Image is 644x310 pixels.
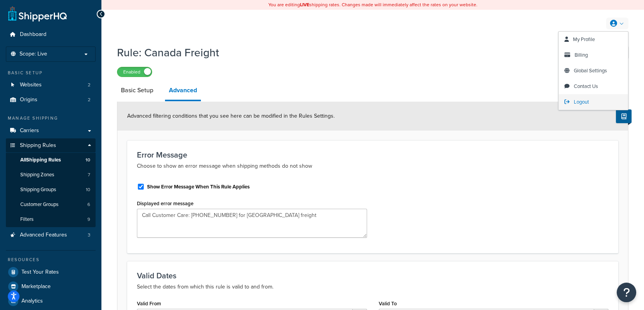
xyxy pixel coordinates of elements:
span: 9 [87,216,90,223]
a: Filters9 [6,212,96,227]
a: Global Settings [559,63,628,79]
span: 7 [88,172,90,178]
textarea: Call Customer Care: [PHONE_NUMBER] for [GEOGRAPHIC_DATA] freight [137,209,367,238]
span: 2 [88,82,90,88]
span: 3 [88,232,90,238]
a: Test Your Rates [6,265,96,279]
span: Advanced Features [20,232,67,238]
a: Customer Groups6 [6,197,96,212]
li: Customer Groups [6,197,96,212]
div: Manage Shipping [6,115,96,122]
span: Logout [574,98,589,106]
span: Analytics [21,298,43,305]
a: Shipping Rules [6,138,96,153]
a: Shipping Zones7 [6,168,96,182]
label: Displayed error message [137,201,193,206]
a: My Profile [559,32,628,47]
span: Customer Groups [20,201,59,208]
label: Enabled [117,67,152,77]
span: Advanced filtering conditions that you see here can be modified in the Rules Settings. [127,112,335,120]
button: Show Help Docs [616,109,632,123]
span: Shipping Zones [20,172,54,178]
h1: Rule: Canada Freight [117,45,585,60]
a: Logout [559,94,628,110]
span: My Profile [573,36,595,43]
label: Valid From [137,301,161,306]
a: Advanced Features3 [6,228,96,242]
label: Valid To [379,301,397,306]
div: Basic Setup [6,70,96,76]
span: Websites [20,82,42,88]
span: All Shipping Rules [20,157,61,163]
label: Show Error Message When This Rule Applies [147,183,250,190]
span: Contact Us [574,82,598,90]
a: Analytics [6,294,96,308]
span: Filters [20,216,34,223]
a: Shipping Groups10 [6,183,96,197]
span: Global Settings [574,67,607,74]
a: Contact Us [559,79,628,94]
li: Advanced Features [6,228,96,242]
span: Test Your Rates [21,269,59,276]
li: Shipping Zones [6,168,96,182]
span: Marketplace [21,283,51,290]
a: Carriers [6,124,96,138]
span: Origins [20,97,37,103]
a: Advanced [165,81,201,101]
span: 10 [86,186,90,193]
a: Websites2 [6,78,96,92]
a: AllShipping Rules10 [6,153,96,167]
span: Dashboard [20,31,46,38]
span: Scope: Live [20,51,47,57]
span: Billing [575,51,588,59]
li: Shipping Rules [6,138,96,228]
a: Basic Setup [117,81,157,100]
div: Resources [6,256,96,263]
span: Shipping Groups [20,186,56,193]
h3: Valid Dates [137,271,609,280]
span: Shipping Rules [20,142,56,149]
p: Select the dates from which this rule is valid to and from. [137,282,609,292]
b: LIVE [300,1,309,8]
span: 2 [88,97,90,103]
span: Carriers [20,127,39,134]
a: Marketplace [6,280,96,294]
a: Billing [559,47,628,63]
p: Choose to show an error message when shipping methods do not show [137,161,609,171]
li: Shipping Groups [6,183,96,197]
li: Websites [6,78,96,92]
span: 6 [87,201,90,208]
button: Open Resource Center [617,283,636,302]
li: Origins [6,93,96,107]
li: Filters [6,212,96,227]
a: Origins2 [6,93,96,107]
a: Dashboard [6,27,96,42]
span: 10 [85,157,90,163]
h3: Error Message [137,151,609,159]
